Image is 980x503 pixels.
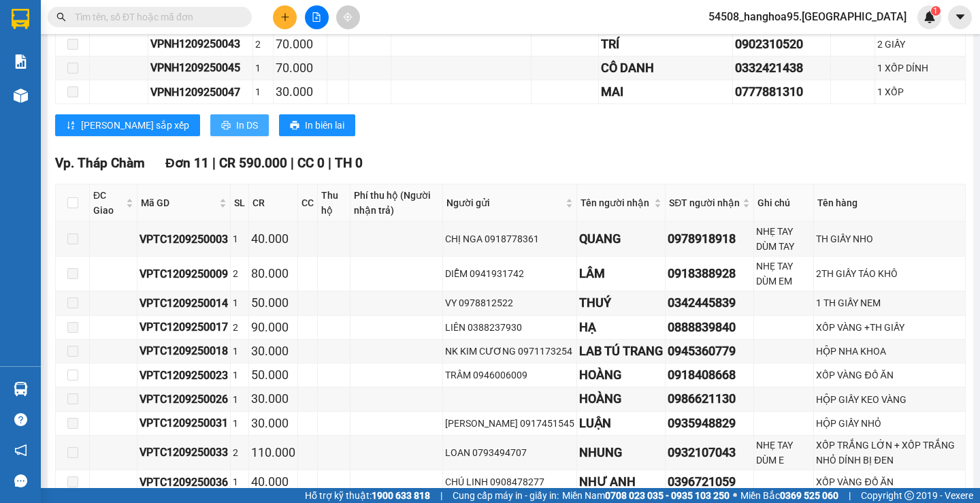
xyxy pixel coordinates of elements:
[601,82,730,101] div: MAI
[735,35,828,54] div: 0902310520
[140,319,228,336] div: VPTC1209250017
[14,382,28,396] img: warehouse-icon
[251,264,295,283] div: 80.000
[14,88,28,103] img: warehouse-icon
[579,293,663,312] div: THUÝ
[579,414,663,433] div: LUẬN
[55,114,200,136] button: sort-ascending[PERSON_NAME] sắp xếp
[577,340,666,363] td: LAB TÚ TRANG
[140,367,228,384] div: VPTC1209250023
[445,344,574,359] div: NK KIM CƯƠNG 0971173254
[233,474,246,489] div: 1
[666,470,754,494] td: 0396721059
[577,412,666,436] td: LUẬN
[733,33,831,56] td: 0902310520
[137,257,231,291] td: VPTC1209250009
[562,488,730,503] span: Miền Nam
[668,389,751,408] div: 0986621130
[150,84,250,101] div: VPNH1209250047
[55,155,145,171] span: Vp. Tháp Chàm
[137,316,231,340] td: VPTC1209250017
[735,59,828,78] div: 0332421438
[251,293,295,312] div: 50.000
[291,155,294,171] span: |
[756,259,811,289] div: NHẸ TAY DÙM EM
[140,342,228,359] div: VPTC1209250018
[816,438,962,468] div: XỐP TRẮNG LỚN + XỐP TRẮNG NHỎ DÍNH BỊ ĐEN
[221,120,231,131] span: printer
[251,318,295,337] div: 90.000
[276,59,325,78] div: 70.000
[904,491,914,500] span: copyright
[273,5,297,29] button: plus
[924,11,936,23] img: icon-new-feature
[579,472,663,491] div: NHƯ ANH
[577,257,666,291] td: LÂM
[14,54,28,69] img: solution-icon
[251,229,295,248] div: 40.000
[599,33,733,56] td: TRÍ
[140,474,228,491] div: VPTC1209250036
[140,265,228,282] div: VPTC1209250009
[298,184,318,222] th: CC
[251,472,295,491] div: 40.000
[233,445,246,460] div: 2
[343,12,353,22] span: aim
[255,84,271,99] div: 1
[233,416,246,431] div: 1
[148,56,253,80] td: VPNH1209250045
[668,264,751,283] div: 0918388928
[75,10,235,25] input: Tìm tên, số ĐT hoặc mã đơn
[276,35,325,54] div: 70.000
[305,5,329,29] button: file-add
[577,291,666,315] td: THUÝ
[877,37,963,52] div: 2 GIẤY
[754,184,814,222] th: Ghi chú
[141,195,216,210] span: Mã GD
[954,11,966,23] span: caret-down
[279,114,355,136] button: printerIn biên lai
[577,316,666,340] td: HẠ
[212,155,216,171] span: |
[605,490,730,501] strong: 0708 023 035 - 0935 103 250
[733,493,737,498] span: ⚪️
[233,231,246,246] div: 1
[666,316,754,340] td: 0888839840
[233,266,246,281] div: 2
[780,490,838,501] strong: 0369 525 060
[251,389,295,408] div: 30.000
[577,222,666,257] td: QUANG
[577,436,666,470] td: NHUNG
[877,84,963,99] div: 1 XỐP
[251,366,295,385] div: 50.000
[579,264,663,283] div: LÂM
[579,366,663,385] div: HOÀNG
[666,222,754,257] td: 0978918918
[733,56,831,80] td: 0332421438
[668,414,751,433] div: 0935948829
[137,436,231,470] td: VPTC1209250033
[93,188,123,218] span: ĐC Giao
[14,474,27,487] span: message
[140,415,228,432] div: VPTC1209250031
[251,342,295,361] div: 30.000
[445,416,574,431] div: [PERSON_NAME] 0917451545
[137,340,231,363] td: VPTC1209250018
[148,33,253,56] td: VPNH1209250043
[137,387,231,411] td: VPTC1209250026
[81,118,189,133] span: [PERSON_NAME] sắp xếp
[453,488,559,503] span: Cung cấp máy in - giấy in:
[740,488,838,503] span: Miền Bắc
[666,291,754,315] td: 0342445839
[668,472,751,491] div: 0396721059
[666,363,754,387] td: 0918408668
[280,12,290,22] span: plus
[233,295,246,310] div: 1
[579,342,663,361] div: LAB TÚ TRANG
[137,222,231,257] td: VPTC1209250003
[816,231,962,246] div: TH GIẤY NHO
[137,470,231,494] td: VPTC1209250036
[599,80,733,104] td: MAI
[579,389,663,408] div: HOÀNG
[445,231,574,246] div: CHỊ NGA 0918778361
